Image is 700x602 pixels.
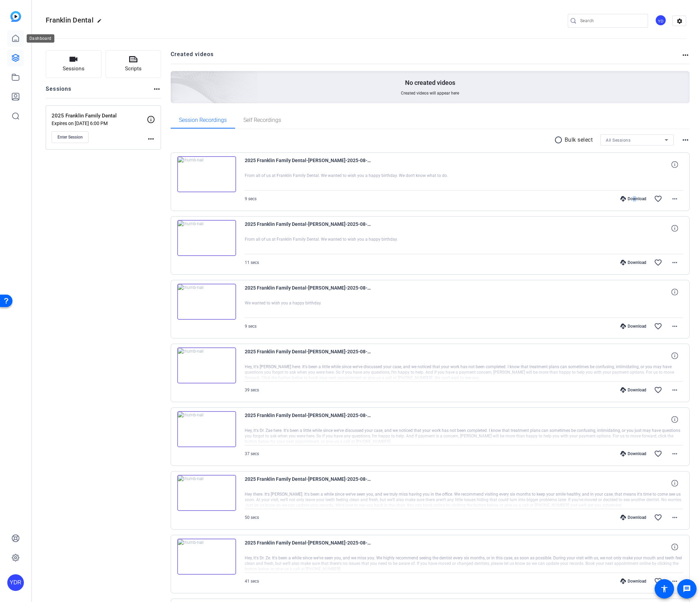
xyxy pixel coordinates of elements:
[606,138,630,143] span: All Sessions
[171,50,682,64] h2: Created videos
[617,578,650,584] div: Download
[245,539,373,555] span: 2025 Franklin Family Dental-[PERSON_NAME]-2025-08-14-16-09-28-419-0
[177,347,236,383] img: thumb-nail
[565,136,593,144] p: Bulk select
[245,156,373,173] span: 2025 Franklin Family Dental-[PERSON_NAME]-2025-08-18-13-45-42-670-0
[245,451,259,456] span: 37 secs
[245,220,373,237] span: 2025 Franklin Family Dental-[PERSON_NAME]-2025-08-18-13-44-36-490-0
[243,117,281,123] span: Self Recordings
[177,156,236,192] img: thumb-nail
[177,411,236,447] img: thumb-nail
[147,135,155,143] mat-icon: more_horiz
[654,450,662,458] mat-icon: favorite_border
[617,451,650,457] div: Download
[617,196,650,202] div: Download
[46,16,93,24] span: Franklin Dental
[177,475,236,511] img: thumb-nail
[245,284,373,300] span: 2025 Franklin Family Dental-[PERSON_NAME]-2025-08-18-13-44-05-255-0
[106,50,161,78] button: Scripts
[46,85,72,98] h2: Sessions
[681,136,690,144] mat-icon: more_horiz
[52,121,147,126] p: Expires on [DATE] 6:00 PM
[46,50,101,78] button: Sessions
[401,90,459,96] span: Created videos will appear here
[245,196,257,201] span: 9 secs
[660,585,668,593] mat-icon: accessibility
[673,16,686,26] mat-icon: settings
[52,112,147,120] p: 2025 Franklin Family Dental
[7,574,24,591] div: YDR
[671,322,679,330] mat-icon: more_horiz
[654,195,662,203] mat-icon: favorite_border
[245,579,259,584] span: 41 secs
[617,324,650,329] div: Download
[580,17,643,25] input: Search
[654,322,662,330] mat-icon: favorite_border
[671,258,679,267] mat-icon: more_horiz
[179,117,227,123] span: Session Recordings
[27,34,54,43] div: Dashboard
[654,577,662,585] mat-icon: favorite_border
[177,284,236,320] img: thumb-nail
[671,513,679,522] mat-icon: more_horiz
[245,324,257,329] span: 9 secs
[405,79,455,87] p: No created videos
[683,585,691,593] mat-icon: message
[93,2,258,153] img: Creted videos background
[671,195,679,203] mat-icon: more_horiz
[617,260,650,265] div: Download
[245,260,259,265] span: 11 secs
[52,131,89,143] button: Enter Session
[245,347,373,364] span: 2025 Franklin Family Dental-[PERSON_NAME]-2025-08-14-16-12-53-752-0
[681,51,690,59] mat-icon: more_horiz
[97,18,105,27] mat-icon: edit
[655,15,667,27] ngx-avatar: Your Digital Resource
[617,387,650,393] div: Download
[654,513,662,522] mat-icon: favorite_border
[671,386,679,394] mat-icon: more_horiz
[177,220,236,256] img: thumb-nail
[125,65,142,73] span: Scripts
[177,539,236,575] img: thumb-nail
[63,65,84,73] span: Sessions
[57,134,83,140] span: Enter Session
[554,136,565,144] mat-icon: radio_button_unchecked
[671,450,679,458] mat-icon: more_horiz
[617,515,650,520] div: Download
[654,386,662,394] mat-icon: favorite_border
[671,577,679,585] mat-icon: more_horiz
[245,411,373,428] span: 2025 Franklin Family Dental-[PERSON_NAME]-2025-08-14-16-11-44-534-0
[245,388,259,392] span: 39 secs
[245,515,259,520] span: 50 secs
[655,15,666,26] div: YD
[10,11,21,22] img: blue-gradient.svg
[654,258,662,267] mat-icon: favorite_border
[153,85,161,93] mat-icon: more_horiz
[245,475,373,492] span: 2025 Franklin Family Dental-[PERSON_NAME]-2025-08-14-16-10-22-034-0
